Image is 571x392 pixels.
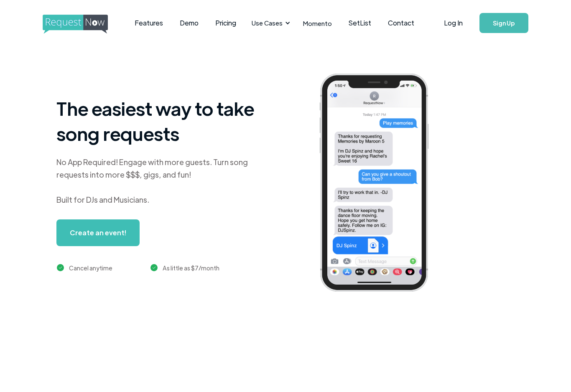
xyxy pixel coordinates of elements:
a: Demo [171,10,207,36]
a: Log In [436,8,471,38]
a: home [43,15,105,31]
img: iphone screenshot [310,68,451,300]
img: green checkmark [57,264,64,271]
a: Features [126,10,171,36]
div: Cancel anytime [69,263,112,273]
a: Momento [295,11,340,36]
a: Pricing [207,10,245,36]
div: Use Cases [252,18,283,28]
a: Create an event! [56,219,140,246]
div: No App Required! Engage with more guests. Turn song requests into more $$$, gigs, and fun! Built ... [56,156,265,206]
h1: The easiest way to take song requests [56,96,265,146]
img: requestnow logo [43,15,123,34]
div: As little as $7/month [163,263,219,273]
a: SetList [340,10,380,36]
img: green checkmark [150,264,158,271]
a: Contact [380,10,423,36]
a: Sign Up [479,13,528,33]
div: Use Cases [247,10,293,36]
